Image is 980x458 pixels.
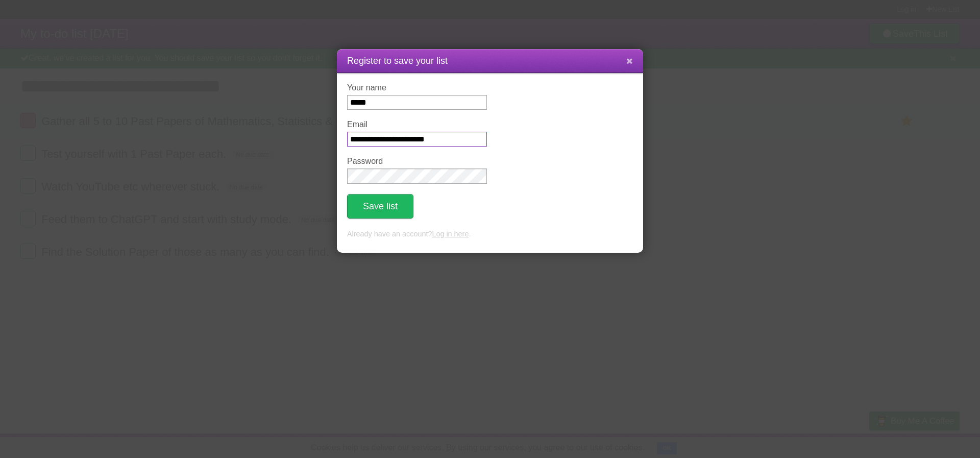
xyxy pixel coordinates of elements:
[347,54,633,68] h1: Register to save your list
[347,194,413,219] button: Save list
[347,83,487,92] label: Your name
[347,120,487,129] label: Email
[432,230,469,238] a: Log in here
[347,229,633,240] p: Already have an account? .
[347,157,487,166] label: Password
